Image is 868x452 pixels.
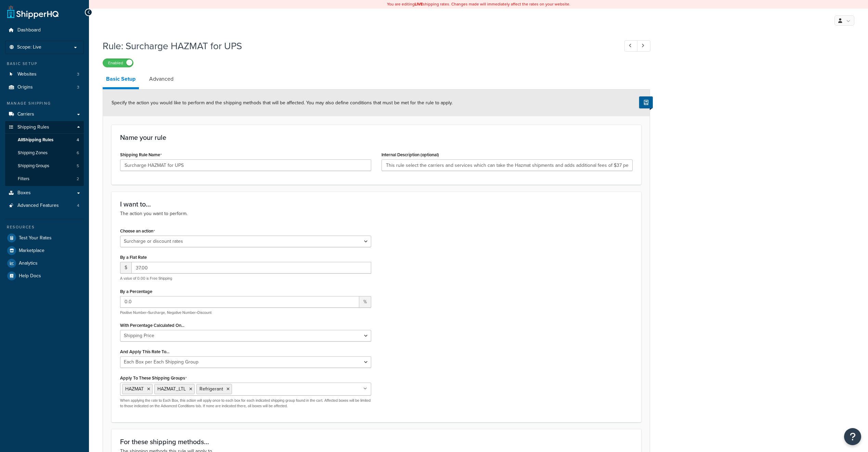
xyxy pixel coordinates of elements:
[5,199,84,212] a: Advanced Features4
[5,68,84,81] a: Websites3
[157,385,186,393] span: HAZMAT_LTL
[120,134,633,141] h3: Name your rule
[103,59,133,67] label: Enabled
[19,248,44,254] span: Marketplace
[5,61,84,67] div: Basic Setup
[19,273,41,279] span: Help Docs
[18,176,29,182] span: Filters
[120,228,155,234] label: Choose an action
[120,323,184,328] label: With Percentage Calculated On...
[5,160,84,172] a: Shipping Groups5
[77,203,79,209] span: 4
[120,255,147,260] label: By a Flat Rate
[5,134,84,146] a: AllShipping Rules4
[5,24,84,37] a: Dashboard
[5,68,84,81] li: Websites
[5,121,84,186] li: Shipping Rules
[77,163,79,169] span: 5
[415,1,423,7] b: LIVE
[77,71,79,77] span: 3
[120,262,131,274] span: $
[199,385,223,393] span: Refrigerant
[5,160,84,172] li: Shipping Groups
[17,190,31,196] span: Boxes
[5,224,84,230] div: Resources
[17,111,34,117] span: Carriers
[103,39,612,53] h1: Rule: Surcharge HAZMAT for UPS
[19,261,38,266] span: Analytics
[125,385,144,393] span: HAZMAT
[120,210,633,217] p: The action you want to perform.
[17,84,33,90] span: Origins
[5,121,84,134] a: Shipping Rules
[624,40,638,52] a: Previous Record
[5,81,84,94] a: Origins3
[381,152,439,157] label: Internal Description (optional)
[5,147,84,159] li: Shipping Zones
[359,296,371,308] span: %
[5,244,84,257] a: Marketplace
[17,27,41,33] span: Dashboard
[18,137,53,143] span: All Shipping Rules
[5,270,84,282] a: Help Docs
[637,40,650,52] a: Next Record
[19,235,52,241] span: Test Your Rates
[120,152,162,158] label: Shipping Rule Name
[5,173,84,185] li: Filters
[112,99,453,106] span: Specify the action you would like to perform and the shipping methods that will be affected. You ...
[5,187,84,199] a: Boxes
[146,71,177,87] a: Advanced
[5,101,84,106] div: Manage Shipping
[120,375,187,381] label: Apply To These Shipping Groups
[639,96,653,108] button: Show Help Docs
[120,276,371,281] p: A value of 0.00 is Free Shipping
[5,257,84,269] a: Analytics
[5,232,84,244] a: Test Your Rates
[103,71,139,89] a: Basic Setup
[5,108,84,121] a: Carriers
[120,349,169,354] label: And Apply This Rate To...
[120,310,371,315] p: Positive Number=Surcharge, Negative Number=Discount
[77,137,79,143] span: 4
[5,147,84,159] a: Shipping Zones6
[5,173,84,185] a: Filters2
[77,150,79,156] span: 6
[17,124,49,130] span: Shipping Rules
[77,176,79,182] span: 2
[17,44,41,50] span: Scope: Live
[18,150,48,156] span: Shipping Zones
[5,81,84,94] li: Origins
[5,199,84,212] li: Advanced Features
[120,398,371,409] p: When applying the rate to Each Box, this action will apply once to each box for each indicated sh...
[120,438,633,446] h3: For these shipping methods...
[77,84,79,90] span: 3
[120,289,152,294] label: By a Percentage
[844,428,861,445] button: Open Resource Center
[17,71,37,77] span: Websites
[17,203,59,209] span: Advanced Features
[18,163,49,169] span: Shipping Groups
[120,200,633,208] h3: I want to...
